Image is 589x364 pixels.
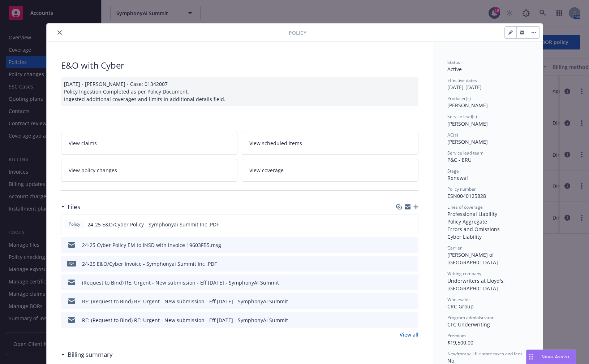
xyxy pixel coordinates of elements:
button: preview file [409,279,416,286]
button: close [55,28,64,37]
h3: Files [68,202,80,212]
div: Cyber Liability [447,233,528,240]
div: 24-25 Cyber Policy EM to INSD with invoice 19603FB5.msg [82,241,221,249]
div: 24-25 E&O/Cyber Invoice - Symphonyai Summit Inc .PDF [82,260,217,268]
span: View claims [69,139,97,147]
span: View coverage [249,166,284,174]
button: preview file [409,298,416,305]
span: Service lead(s) [447,113,477,120]
span: Premium [447,333,466,339]
span: $19,500.00 [447,339,473,346]
span: Program administrator [447,315,494,321]
span: Status [447,59,460,65]
div: Professional Liability [447,210,528,218]
span: Stage [447,168,459,174]
a: View claims [61,132,238,155]
div: Policy Aggregate [447,218,528,225]
button: preview file [409,260,416,268]
span: P&C - ERU [447,156,472,163]
span: Newfront will file state taxes and fees [447,351,523,357]
span: View scheduled items [249,139,302,147]
div: Files [61,202,80,212]
span: Carrier [447,245,462,251]
span: [PERSON_NAME] [447,102,488,109]
span: [PERSON_NAME] [447,120,488,127]
button: Nova Assist [526,350,576,364]
button: preview file [409,221,415,228]
span: Underwriters at Lloyd's, [GEOGRAPHIC_DATA] [447,277,506,292]
div: Billing summary [61,350,113,359]
h3: Billing summary [68,350,113,359]
div: E&O with Cyber [61,59,418,71]
span: Wholesaler [447,296,470,303]
span: Nova Assist [541,354,570,360]
div: RE: (Request to Bind) RE: Urgent - New submission - Eff [DATE] - SymphonyAI Summit [82,298,288,305]
span: ESN0040125828 [447,192,486,199]
span: Effective dates [447,77,477,83]
span: Policy [67,221,82,227]
span: Producer(s) [447,95,471,101]
a: View policy changes [61,159,238,182]
span: PDF [67,261,76,266]
span: Lines of coverage [447,204,483,210]
span: AC(s) [447,132,458,138]
div: Errors and Omissions [447,225,528,233]
span: Service lead team [447,150,483,156]
span: CFC Underwriting [447,321,490,328]
span: Policy [289,29,306,36]
span: 24-25 E&O/Cyber Policy - Symphonyai Summit Inc .PDF [87,221,219,228]
button: download file [397,221,403,228]
span: Writing company [447,270,481,277]
div: [DATE] - [DATE] [447,77,528,91]
button: download file [397,298,403,305]
button: preview file [409,316,416,324]
button: download file [397,316,403,324]
button: download file [397,260,403,268]
div: Drag to move [526,350,536,364]
a: View scheduled items [242,132,418,155]
div: (Request to Bind) RE: Urgent - New submission - Eff [DATE] - SymphonyAI Summit [82,279,279,286]
span: [PERSON_NAME] of [GEOGRAPHIC_DATA] [447,251,498,266]
span: View policy changes [69,166,117,174]
span: Policy number [447,186,476,192]
button: download file [397,279,403,286]
button: download file [397,241,403,249]
div: RE: (Request to Bind) RE: Urgent - New submission - Eff [DATE] - SymphonyAI Summit [82,316,288,324]
span: Renewal [447,174,468,181]
div: [DATE] - [PERSON_NAME] - Case: 01342007 Policy Ingestion Completed as per Policy Document. Ingest... [61,77,418,106]
a: View all [400,331,418,338]
span: No [447,357,454,364]
a: View coverage [242,159,418,182]
button: preview file [409,241,416,249]
span: [PERSON_NAME] [447,138,488,145]
span: CRC Group [447,303,474,310]
span: Active [447,66,462,73]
